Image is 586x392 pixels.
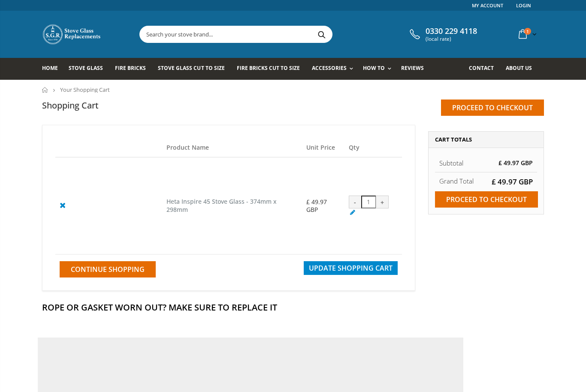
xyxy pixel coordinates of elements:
[69,58,109,80] a: Stove Glass
[469,58,500,80] a: Contact
[42,302,544,313] h2: Rope Or Gasket Worn Out? Make Sure To Replace It
[158,58,231,80] a: Stove Glass Cut To Size
[401,58,430,80] a: Reviews
[115,64,146,72] span: Fire Bricks
[115,58,152,80] a: Fire Bricks
[237,64,300,72] span: Fire Bricks Cut To Size
[515,26,538,42] a: 1
[408,27,477,42] a: 0330 229 4118 (local rate)
[435,191,538,208] input: Proceed to checkout
[60,261,156,277] a: Continue Shopping
[162,138,302,157] th: Product Name
[158,64,224,72] span: Stove Glass Cut To Size
[439,177,474,185] strong: Grand Total
[312,58,357,80] a: Accessories
[312,26,331,42] button: Search
[363,64,385,72] span: How To
[237,58,306,80] a: Fire Bricks Cut To Size
[492,177,533,187] span: £ 49.97 GBP
[426,36,477,42] span: (local rate)
[60,86,110,93] span: Your Shopping Cart
[312,64,347,72] span: Accessories
[69,64,103,72] span: Stove Glass
[506,64,532,72] span: About us
[302,138,344,157] th: Unit Price
[426,27,477,36] span: 0330 229 4118
[304,261,398,275] button: Update Shopping Cart
[401,64,424,72] span: Reviews
[498,159,533,167] span: £ 49.97 GBP
[524,28,531,35] span: 1
[506,58,538,80] a: About us
[42,87,48,93] a: Home
[344,138,402,157] th: Qty
[42,100,99,111] h1: Shopping Cart
[166,197,277,214] a: Heta Inspire 45 Stove Glass - 374mm x 298mm
[42,24,102,45] img: Stove Glass Replacement
[306,198,327,214] span: £ 49.97 GBP
[140,26,428,42] input: Search your stove brand...
[363,58,396,80] a: How To
[42,64,58,72] span: Home
[441,100,544,116] input: Proceed to checkout
[376,196,389,208] div: +
[349,196,362,208] div: -
[42,58,64,80] a: Home
[469,64,494,72] span: Contact
[71,265,145,274] span: Continue Shopping
[435,136,472,143] span: Cart Totals
[309,263,393,273] span: Update Shopping Cart
[439,159,463,167] span: Subtotal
